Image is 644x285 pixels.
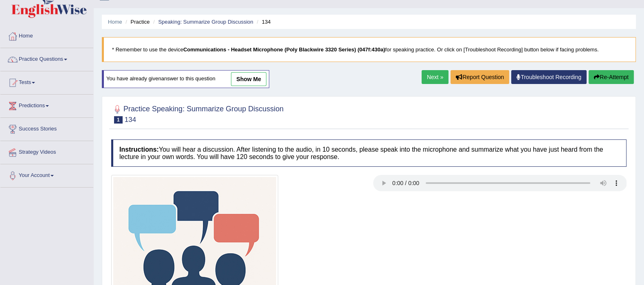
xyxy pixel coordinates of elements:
a: Next » [422,70,448,84]
a: Speaking: Summarize Group Discussion [158,19,253,25]
h4: You will hear a discussion. After listening to the audio, in 10 seconds, please speak into the mi... [111,139,626,167]
div: You have already given answer to this question [102,70,269,88]
a: Your Account [0,164,93,185]
span: 1 [114,116,123,124]
a: Strategy Videos [0,141,93,161]
button: Re-Attempt [589,70,634,84]
a: Predictions [0,95,93,115]
b: Communications - Headset Microphone (Poly Blackwire 3320 Series) (047f:430a) [183,46,385,53]
a: Success Stories [0,118,93,138]
a: show me [231,72,266,86]
small: 134 [125,116,136,124]
a: Practice Questions [0,48,93,68]
b: Instructions: [119,146,159,153]
button: Report Question [451,70,509,84]
li: Practice [123,18,149,26]
blockquote: * Remember to use the device for speaking practice. Or click on [Troubleshoot Recording] button b... [102,37,636,62]
a: Tests [0,71,93,92]
h2: Practice Speaking: Summarize Group Discussion [111,103,284,124]
a: Troubleshoot Recording [511,70,587,84]
li: 134 [255,18,270,26]
a: Home [108,19,122,25]
a: Home [0,25,93,45]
